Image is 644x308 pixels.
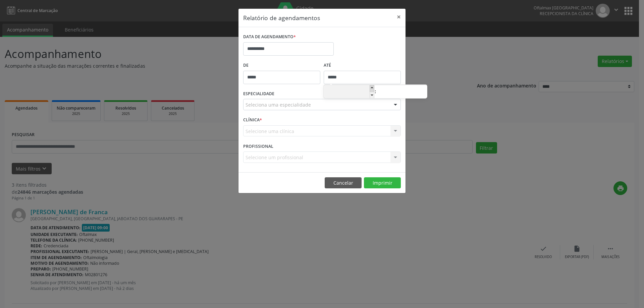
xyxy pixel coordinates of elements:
[324,85,374,99] input: Hour
[376,85,427,99] input: Minute
[246,101,311,108] span: Seleciona uma especialidade
[324,60,401,71] label: ATÉ
[325,177,362,189] button: Cancelar
[392,9,406,25] button: Close
[364,177,401,189] button: Imprimir
[243,60,320,71] label: De
[243,141,273,151] label: PROFISSIONAL
[243,13,320,22] h5: Relatório de agendamentos
[243,115,262,125] label: CLÍNICA
[374,85,376,98] span: :
[243,32,296,42] label: DATA DE AGENDAMENTO
[243,89,274,99] label: ESPECIALIDADE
